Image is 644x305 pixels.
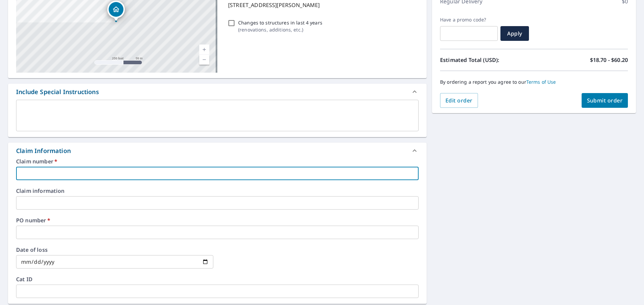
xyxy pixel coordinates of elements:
[445,97,473,104] span: Edit order
[228,1,416,9] p: [STREET_ADDRESS][PERSON_NAME]
[16,87,99,96] div: Include Special Instructions
[16,188,419,194] label: Claim information
[16,277,419,282] label: Cat ID
[199,45,209,55] a: Current Level 17, Zoom In
[440,93,478,108] button: Edit order
[440,17,498,23] label: Have a promo code?
[199,55,209,65] a: Current Level 17, Zoom Out
[500,26,529,41] button: Apply
[440,79,628,85] p: By ordering a report you agree to our
[590,56,628,64] p: $18.70 - $60.20
[8,143,427,159] div: Claim Information
[440,56,534,64] p: Estimated Total (USD):
[16,146,71,155] div: Claim Information
[16,247,213,252] label: Date of loss
[582,93,628,108] button: Submit order
[526,79,556,85] a: Terms of Use
[506,30,524,37] span: Apply
[238,26,322,33] p: ( renovations, additions, etc. )
[238,19,322,26] p: Changes to structures in last 4 years
[16,218,419,223] label: PO number
[107,1,125,21] div: Dropped pin, building 1, Residential property, 69 White Barn Dr Ogden, UT 84414
[587,97,623,104] span: Submit order
[8,84,427,100] div: Include Special Instructions
[16,159,419,164] label: Claim number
